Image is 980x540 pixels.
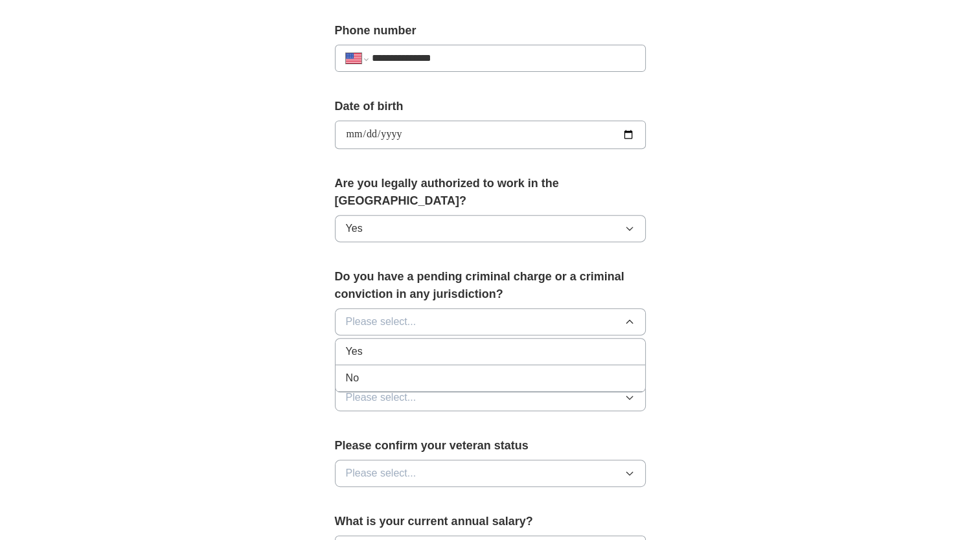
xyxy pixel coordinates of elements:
button: Please select... [335,460,646,487]
label: Do you have a pending criminal charge or a criminal conviction in any jurisdiction? [335,268,646,303]
label: What is your current annual salary? [335,513,646,530]
label: Phone number [335,22,646,39]
span: Please select... [346,466,416,481]
span: Please select... [346,314,416,330]
label: Date of birth [335,98,646,115]
label: Please confirm your veteran status [335,437,646,455]
span: Yes [346,221,363,236]
span: No [346,370,359,386]
span: Please select... [346,390,416,405]
span: Yes [346,344,363,359]
label: Are you legally authorized to work in the [GEOGRAPHIC_DATA]? [335,175,646,210]
button: Please select... [335,308,646,335]
button: Yes [335,215,646,242]
button: Please select... [335,384,646,411]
